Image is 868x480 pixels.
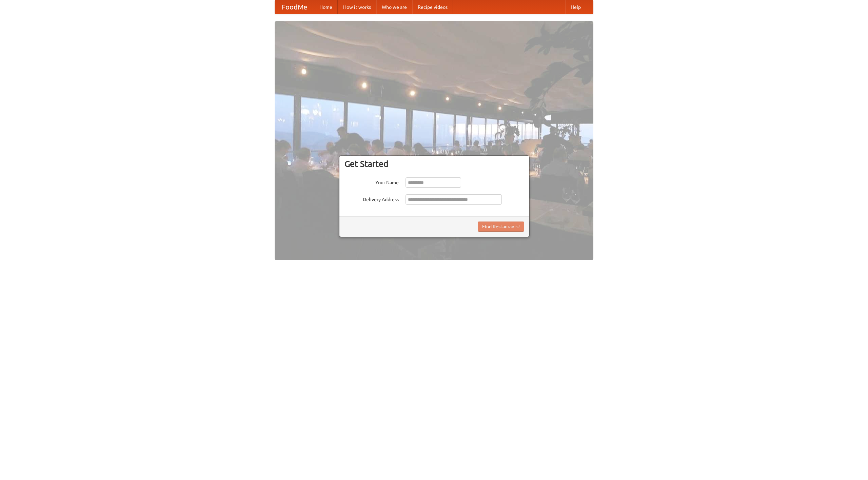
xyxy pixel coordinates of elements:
h3: Get Started [344,159,524,169]
a: FoodMe [275,0,314,14]
label: Delivery Address [344,194,399,203]
a: Recipe videos [412,0,453,14]
button: Find Restaurants! [478,222,524,232]
label: Your Name [344,177,399,186]
a: Who we are [376,0,412,14]
a: Home [314,0,338,14]
a: How it works [338,0,376,14]
a: Help [565,0,586,14]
